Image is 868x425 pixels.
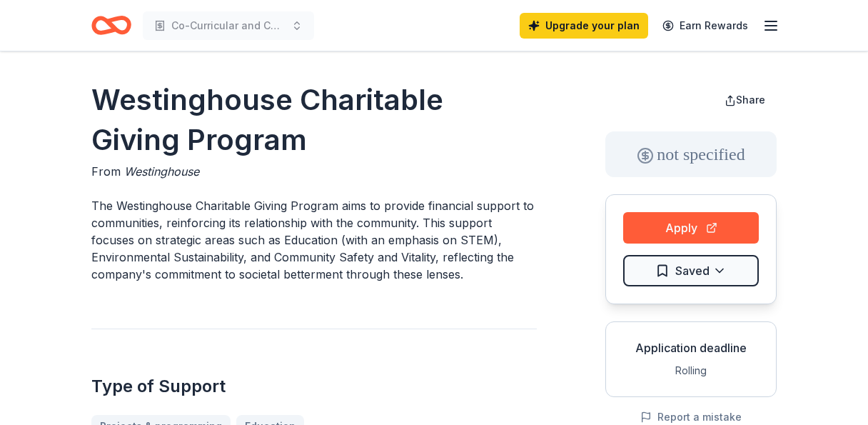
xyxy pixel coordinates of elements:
[91,375,537,398] h2: Type of Support
[91,80,537,160] h1: Westinghouse Charitable Giving Program
[675,261,710,280] span: Saved
[736,94,765,106] span: Share
[623,255,759,286] button: Saved
[124,164,199,179] span: Westinghouse
[713,86,777,114] button: Share
[605,131,777,177] div: not specified
[623,212,759,244] button: Apply
[171,17,286,34] span: Co-Curricular and Curricular Programs and Equipment
[91,9,131,42] a: Home
[617,362,764,379] div: Rolling
[654,13,757,39] a: Earn Rewards
[91,197,537,283] p: The Westinghouse Charitable Giving Program aims to provide financial support to communities, rein...
[143,11,314,40] button: Co-Curricular and Curricular Programs and Equipment
[617,339,764,356] div: Application deadline
[520,13,648,39] a: Upgrade your plan
[91,163,537,180] div: From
